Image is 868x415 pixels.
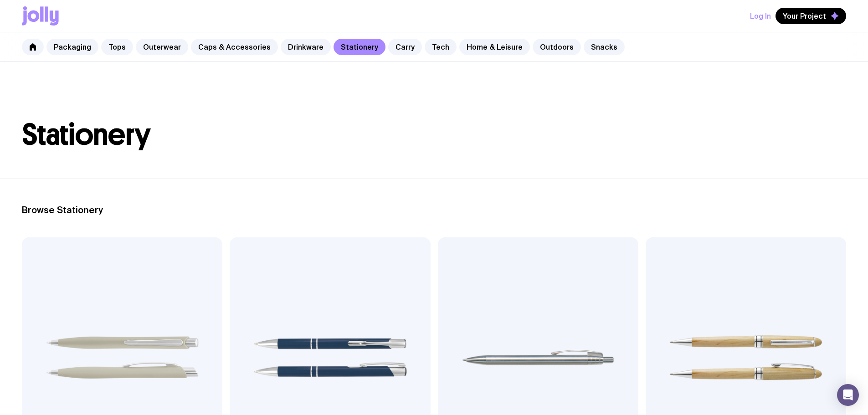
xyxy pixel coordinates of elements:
[388,39,422,55] a: Carry
[281,39,331,55] a: Drinkware
[584,39,625,55] a: Snacks
[783,11,826,20] span: Your Project
[22,205,846,215] h2: Browse Stationery
[425,39,457,55] a: Tech
[22,120,846,149] h1: Stationery
[136,39,188,55] a: Outerwear
[750,8,771,24] button: Log In
[191,39,278,55] a: Caps & Accessories
[837,384,859,406] div: Open Intercom Messenger
[334,39,385,55] a: Stationery
[46,39,98,55] a: Packaging
[101,39,133,55] a: Tops
[533,39,581,55] a: Outdoors
[776,8,846,24] button: Your Project
[459,39,530,55] a: Home & Leisure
